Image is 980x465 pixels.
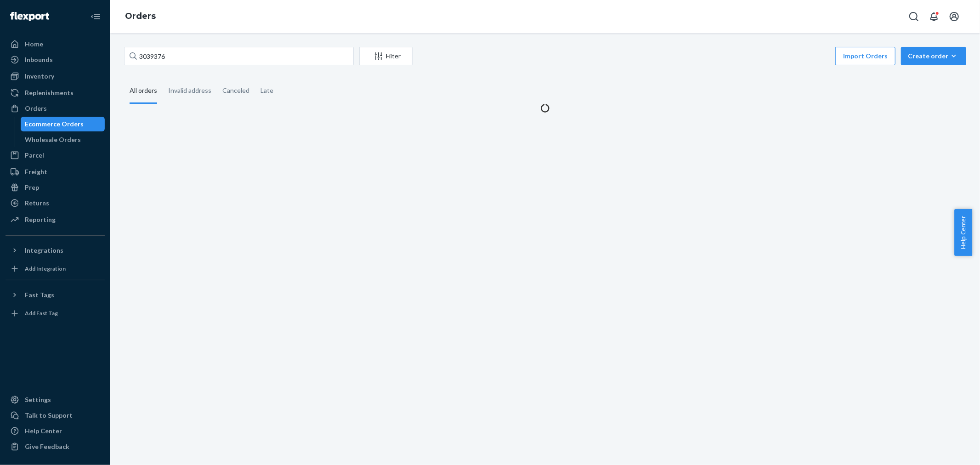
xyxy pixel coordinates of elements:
a: Inventory [6,69,105,84]
button: Create order [901,47,966,65]
a: Add Fast Tag [6,306,105,321]
div: Home [25,40,43,49]
div: Fast Tags [25,290,54,300]
div: Add Integration [25,265,66,272]
button: Integrations [6,243,105,258]
a: Orders [125,11,156,21]
a: Orders [6,101,105,116]
div: Integrations [25,246,63,255]
button: Open notifications [925,7,943,26]
button: Help Center [954,209,972,256]
div: Talk to Support [25,411,73,420]
div: Give Feedback [25,442,69,451]
button: Open Search Box [905,7,923,26]
div: Create order [908,51,959,61]
a: Ecommerce Orders [21,117,105,131]
div: Settings [25,395,51,404]
div: Help Center [25,426,62,436]
a: Parcel [6,148,105,163]
a: Replenishments [6,85,105,100]
button: Fast Tags [6,288,105,302]
div: Freight [25,167,47,176]
a: Wholesale Orders [21,132,105,147]
div: Inventory [25,72,54,81]
a: Reporting [6,212,105,227]
button: Give Feedback [6,439,105,454]
div: Late [261,79,273,102]
a: Returns [6,196,105,210]
ol: breadcrumbs [118,3,163,30]
a: Freight [6,164,105,179]
button: Close Navigation [86,7,105,26]
input: Search orders [124,47,354,65]
button: Import Orders [835,47,895,65]
div: Returns [25,198,49,208]
a: Help Center [6,424,105,438]
div: Inbounds [25,55,53,64]
div: Prep [25,183,39,192]
div: Replenishments [25,88,74,97]
div: Parcel [25,151,44,160]
a: Settings [6,392,105,407]
img: Flexport logo [10,12,49,21]
a: Add Integration [6,261,105,276]
a: Talk to Support [6,408,105,423]
div: Orders [25,104,47,113]
button: Filter [359,47,413,65]
a: Home [6,37,105,51]
div: Canceled [222,79,249,102]
div: Reporting [25,215,56,224]
div: Invalid address [168,79,211,102]
div: Add Fast Tag [25,309,58,317]
a: Prep [6,180,105,195]
button: Open account menu [945,7,963,26]
div: All orders [130,79,157,104]
div: Filter [360,51,412,61]
a: Inbounds [6,52,105,67]
div: Wholesale Orders [25,135,81,144]
div: Ecommerce Orders [25,119,84,129]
